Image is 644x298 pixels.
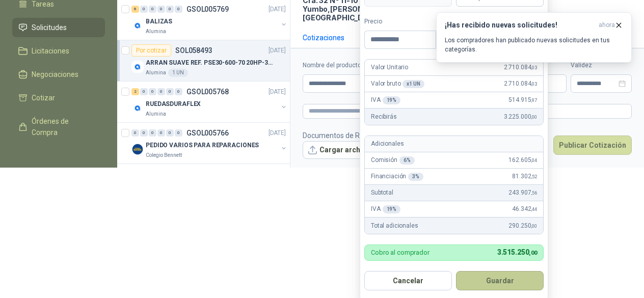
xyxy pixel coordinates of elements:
[303,141,376,159] button: Cargar archivo
[131,61,144,73] img: Company Logo
[12,112,105,142] a: Órdenes de Compra
[445,21,595,30] h3: ¡Has recibido nuevas solicitudes!
[131,19,144,32] img: Company Logo
[157,6,165,13] div: 0
[371,139,404,149] p: Adicionales
[371,221,418,231] p: Total adicionales
[531,174,537,179] span: ,52
[303,32,344,43] div: Cotizaciones
[269,128,286,138] p: [DATE]
[146,58,273,68] p: ARRAN SUAVE REF. PSE30-600-70 20HP-30A
[166,88,174,95] div: 0
[364,271,452,290] button: Cancelar
[131,6,139,13] div: 6
[531,206,537,212] span: ,44
[508,155,537,165] span: 162.605
[303,130,391,141] p: Documentos de Referencia
[599,21,615,30] span: ahora
[131,143,144,155] img: Company Logo
[32,116,95,138] span: Órdenes de Compra
[149,129,156,137] div: 0
[146,151,182,159] p: Colegio Bennett
[531,81,537,87] span: ,03
[371,79,424,89] p: Valor bruto
[157,88,165,95] div: 0
[504,112,537,122] span: 3.225.000
[175,47,212,54] p: SOL058493
[12,18,105,37] a: Solicitudes
[512,204,537,214] span: 46.342
[531,97,537,103] span: ,97
[371,63,408,72] p: Valor Unitario
[529,250,537,256] span: ,00
[146,17,172,26] p: BALIZAS
[497,248,537,256] span: 3.515.250
[508,221,537,231] span: 290.250
[508,188,537,198] span: 243.907
[371,249,430,256] p: Cobro al comprador
[131,129,139,137] div: 0
[186,6,229,13] p: GSOL005769
[131,3,288,36] a: 6 0 0 0 0 0 GSOL005769[DATE] Company LogoBALIZASAlumina
[146,69,166,77] p: Alumina
[166,6,174,13] div: 0
[553,136,632,155] button: Publicar Cotización
[512,172,537,181] span: 81.302
[175,129,182,137] div: 0
[168,69,188,77] div: 1 UN
[149,88,156,95] div: 0
[269,87,286,97] p: [DATE]
[186,129,229,137] p: GSOL005766
[131,102,144,114] img: Company Logo
[12,41,105,61] a: Licitaciones
[269,5,286,14] p: [DATE]
[383,96,401,104] div: 19 %
[371,188,393,198] p: Subtotal
[140,6,148,13] div: 0
[146,141,259,150] p: PEDIDO VARIOS PARA REPARACIONES
[456,271,544,290] button: Guardar
[140,129,148,137] div: 0
[157,129,165,137] div: 0
[371,155,415,165] p: Comisión
[131,127,288,159] a: 0 0 0 0 0 0 GSOL005766[DATE] Company LogoPEDIDO VARIOS PARA REPARACIONESColegio Bennett
[436,12,632,63] button: ¡Has recibido nuevas solicitudes!ahora Los compradores han publicado nuevas solicitudes en tus ca...
[531,157,537,163] span: ,04
[445,36,623,54] p: Los compradores han publicado nuevas solicitudes en tus categorías.
[12,65,105,84] a: Negociaciones
[371,172,423,181] p: Financiación
[166,129,174,137] div: 0
[383,205,401,213] div: 19 %
[32,69,78,80] span: Negociaciones
[117,40,290,82] a: Por cotizarSOL058493[DATE] Company LogoARRAN SUAVE REF. PSE30-600-70 20HP-30AAlumina1 UN
[131,86,288,118] a: 2 0 0 0 0 0 GSOL005768[DATE] Company LogoRUEDASDURAFLEXAlumina
[371,112,397,122] p: Recibirás
[269,46,286,56] p: [DATE]
[371,95,400,105] p: IVA
[508,95,537,105] span: 514.915
[303,61,424,70] label: Nombre del producto
[32,92,55,103] span: Cotizar
[131,88,139,95] div: 2
[408,173,423,181] div: 3 %
[403,80,424,88] div: x 1 UN
[32,45,69,57] span: Licitaciones
[364,17,436,26] label: Precio
[146,99,201,109] p: RUEDASDURAFLEX
[399,156,415,165] div: 6 %
[12,88,105,107] a: Cotizar
[175,88,182,95] div: 0
[504,79,537,89] span: 2.710.084
[186,88,229,95] p: GSOL005768
[175,6,182,13] div: 0
[146,28,166,36] p: Alumina
[149,6,156,13] div: 0
[531,114,537,120] span: ,00
[146,110,166,118] p: Alumina
[32,22,67,33] span: Solicitudes
[140,88,148,95] div: 0
[371,204,400,214] p: IVA
[131,44,171,57] div: Por cotizar
[531,223,537,229] span: ,00
[531,190,537,196] span: ,56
